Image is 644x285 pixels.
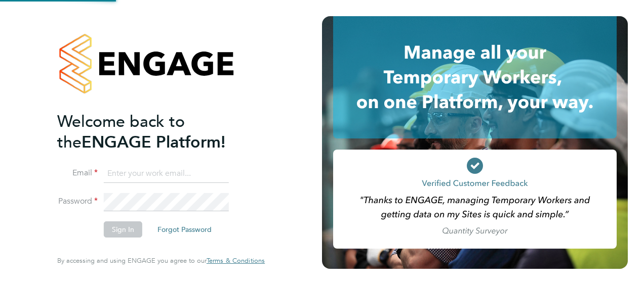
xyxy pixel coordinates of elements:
label: Email [57,168,98,178]
span: By accessing and using ENGAGE you agree to our [57,256,265,265]
input: Enter your work email... [104,165,229,183]
span: Welcome back to the [57,112,185,152]
h2: ENGAGE Platform! [57,111,255,153]
button: Forgot Password [149,221,220,238]
span: Terms & Conditions [207,256,265,265]
button: Sign In [104,221,142,238]
label: Password [57,196,98,207]
a: Terms & Conditions [207,257,265,265]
